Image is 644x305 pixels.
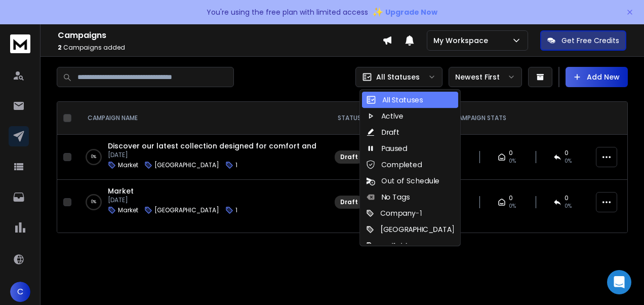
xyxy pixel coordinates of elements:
[366,127,399,137] div: Draft
[366,95,423,105] div: All Statuses
[607,270,631,294] div: Open Intercom Messenger
[509,149,513,157] span: 0
[509,157,516,165] span: 0%
[540,30,626,51] button: Get Free Credits
[75,102,329,135] th: CAMPAIGN NAME
[58,29,382,42] h1: Campaigns
[91,152,96,162] p: 0 %
[561,35,619,46] p: Get Free Credits
[154,161,219,169] p: [GEOGRAPHIC_DATA]
[91,197,96,207] p: 0 %
[340,198,358,206] div: Draft
[366,176,439,186] div: Out of Schedule
[376,72,420,82] p: All Statuses
[372,5,383,19] span: ✨
[235,161,237,169] p: 1
[366,160,422,170] div: Completed
[509,202,516,210] span: 0%
[75,135,329,180] td: 0%Discover our latest collection designed for comfort and style. Enjoy exclusive deals and free s...
[10,282,30,302] button: C
[329,102,370,135] th: STATUS
[385,7,437,17] span: Upgrade Now
[366,224,455,235] div: [GEOGRAPHIC_DATA]
[565,149,569,157] span: 0
[370,102,590,135] th: CAMPAIGN STATS
[75,180,329,225] td: 0%Market[DATE]Market[GEOGRAPHIC_DATA]1
[154,206,219,214] p: [GEOGRAPHIC_DATA]
[58,44,382,52] p: Campaigns added
[372,2,437,22] button: ✨Upgrade Now
[235,206,237,214] p: 1
[118,161,138,169] p: Market
[565,194,569,202] span: 0
[58,43,62,52] span: 2
[366,208,422,218] div: Company-1
[207,7,368,17] p: You're using the free plan with limited access
[118,206,138,214] p: Market
[366,241,407,251] div: asdfghj
[10,34,30,53] img: logo
[449,67,522,87] button: Newest First
[565,202,572,210] span: 0%
[566,67,628,87] button: Add New
[340,153,358,161] div: Draft
[366,143,407,154] div: Paused
[366,111,404,121] div: Active
[565,157,572,165] span: 0%
[108,196,237,204] p: [DATE]
[433,35,492,46] p: My Workspace
[366,192,410,202] div: No Tags
[108,186,134,196] a: Market
[108,151,318,159] p: [DATE]
[509,194,513,202] span: 0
